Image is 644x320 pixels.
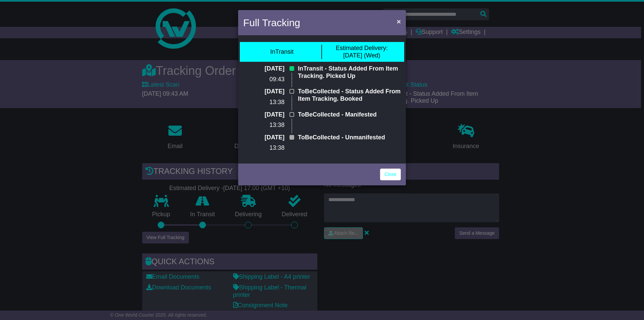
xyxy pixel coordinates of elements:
[243,15,300,30] h4: Full Tracking
[298,111,401,119] p: ToBeCollected - Manifested
[380,169,401,180] a: Close
[243,76,284,83] p: 09:43
[243,65,284,73] p: [DATE]
[243,99,284,106] p: 13:38
[298,65,401,80] p: InTransit - Status Added From Item Tracking. Picked Up
[336,45,388,51] span: Estimated Delivery:
[243,134,284,141] p: [DATE]
[298,88,401,102] p: ToBeCollected - Status Added From Item Tracking. Booked
[270,48,293,56] div: InTransit
[397,17,401,25] span: ×
[243,122,284,129] p: 13:38
[243,111,284,119] p: [DATE]
[243,144,284,152] p: 13:38
[336,45,388,59] div: [DATE] (Wed)
[393,14,404,28] button: Close
[243,88,284,95] p: [DATE]
[298,134,401,141] p: ToBeCollected - Unmanifested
